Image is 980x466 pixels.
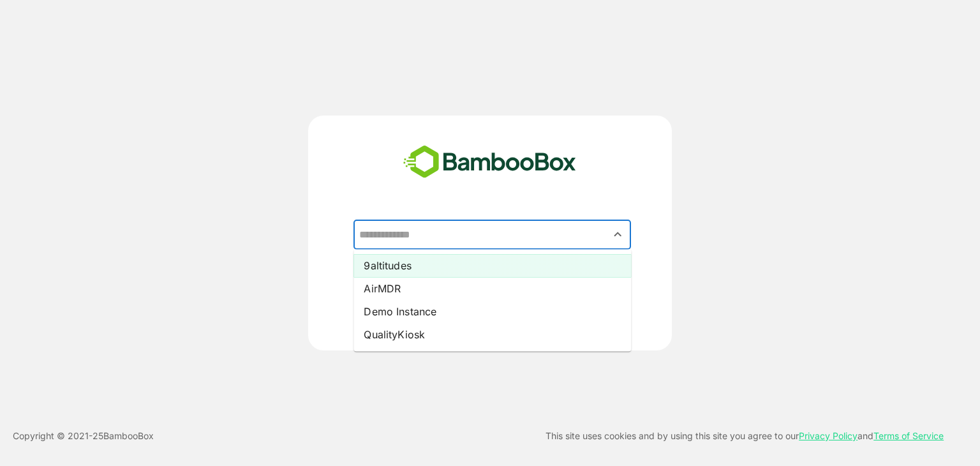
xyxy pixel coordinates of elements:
li: 9altitudes [353,254,631,277]
a: Terms of Service [873,430,944,441]
button: Close [609,226,627,243]
a: Privacy Policy [799,430,857,441]
li: QualityKiosk [353,323,631,346]
p: This site uses cookies and by using this site you agree to our and [546,428,944,444]
p: Copyright © 2021- 25 BambooBox [13,428,154,444]
li: AirMDR [353,277,631,300]
img: bamboobox [396,141,583,183]
li: Demo Instance [353,300,631,323]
